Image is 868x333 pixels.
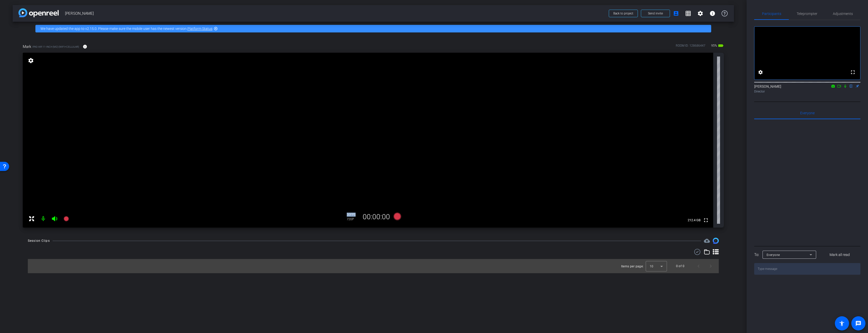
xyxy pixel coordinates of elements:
[718,43,724,49] mat-icon: battery_std
[347,217,359,221] div: 720P
[621,264,644,269] div: Items per page:
[648,11,663,15] span: Send invite
[686,217,702,223] span: 212.4 GB
[850,69,856,75] mat-icon: fullscreen
[692,260,705,272] button: Previous page
[833,12,853,15] span: Adjustments
[187,27,212,31] a: Platform Status
[855,320,861,326] mat-icon: message
[32,45,79,49] span: iPad Air 11-inch (M2) (WiFi+Cellular)
[767,253,780,257] span: Everyone
[35,25,711,32] div: We have updated the app to v2.15.0. Please make sure the mobile user has the newest version.
[673,10,679,16] mat-icon: account_box
[762,12,781,15] span: Participants
[27,58,34,64] mat-icon: settings
[848,84,854,88] mat-icon: flip
[65,8,606,18] span: [PERSON_NAME]
[830,252,850,257] span: Mark all read
[797,12,817,15] span: Teleprompter
[613,12,633,15] span: Back to project
[83,44,87,49] mat-icon: info
[754,84,860,94] div: [PERSON_NAME]
[347,213,359,217] div: 30
[754,89,860,94] div: Director
[704,238,710,244] mat-icon: cloud_upload
[641,10,670,17] button: Send invite
[839,320,845,326] mat-icon: accessibility
[704,238,710,244] span: Destinations for your clips
[609,10,638,17] button: Back to project
[685,10,691,16] mat-icon: grid_on
[713,238,719,244] img: Session clips
[710,42,718,50] span: 95%
[703,217,709,223] mat-icon: fullscreen
[676,43,705,51] div: ROOM ID: 128686447
[359,213,393,221] div: 00:00:00
[18,8,59,17] img: app-logo
[754,252,759,258] div: To:
[709,10,715,16] mat-icon: info
[350,213,356,216] span: FPS
[819,250,861,259] button: Mark all read
[800,111,815,115] span: Everyone
[705,260,717,272] button: Next page
[214,27,218,31] mat-icon: highlight_off
[676,264,684,269] div: 0 of 0
[757,69,764,75] mat-icon: settings
[28,238,50,243] div: Session Clips
[23,44,31,49] span: Mark
[697,10,703,16] mat-icon: settings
